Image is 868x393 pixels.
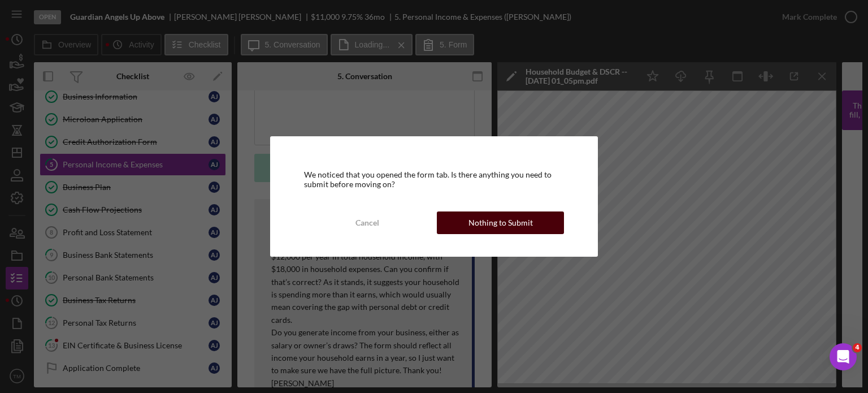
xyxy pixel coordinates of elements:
div: Nothing to Submit [468,211,533,234]
iframe: Intercom live chat [830,343,857,370]
div: We noticed that you opened the form tab. Is there anything you need to submit before moving on? [304,170,565,188]
span: 4 [853,343,862,352]
button: Cancel [304,211,431,234]
button: Nothing to Submit [437,211,564,234]
div: Cancel [355,211,379,234]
